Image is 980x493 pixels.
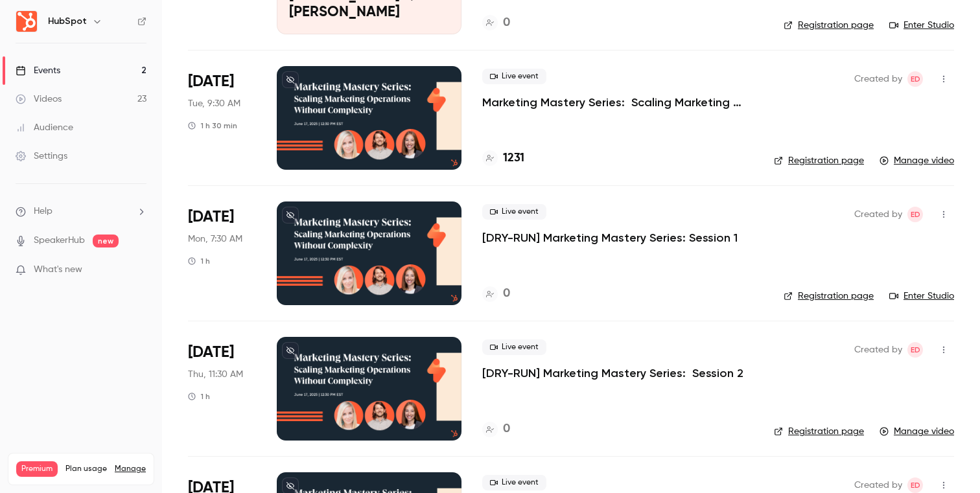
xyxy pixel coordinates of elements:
span: Elika Dizechi [907,477,923,493]
span: Live event [482,204,546,220]
a: Registration page [784,290,874,303]
a: [DRY-RUN] Marketing Mastery Series: Session 1 [482,230,738,246]
a: Enter Studio [889,290,954,303]
span: ED [911,342,920,358]
h4: 1231 [503,150,524,167]
span: ED [911,207,920,222]
a: Enter Studio [889,19,954,32]
span: Live event [482,69,546,84]
span: Created by [854,342,902,358]
a: 0 [482,14,510,32]
span: Live event [482,339,546,355]
span: What's new [34,263,82,277]
span: Created by [854,477,902,493]
span: new [93,235,119,247]
h4: 0 [503,14,510,32]
span: [DATE] [188,207,234,227]
div: 1 h [188,391,210,402]
a: 0 [482,420,510,438]
li: help-dropdown-opener [16,205,146,218]
a: 1231 [482,150,524,167]
div: Jun 17 Tue, 12:30 PM (America/New York) [188,66,256,170]
img: HubSpot [16,11,37,32]
a: Registration page [784,19,874,32]
div: 1 h 30 min [188,120,237,131]
div: Audience [16,121,73,134]
span: [DATE] [188,71,234,92]
span: Thu, 11:30 AM [188,368,243,381]
span: Live event [482,475,546,490]
span: ED [911,477,920,493]
a: Manage [115,464,146,474]
span: Created by [854,71,902,87]
span: Created by [854,207,902,222]
span: Help [34,205,52,218]
a: SpeakerHub [34,234,85,247]
div: Jun 12 Thu, 11:30 AM (America/Los Angeles) [188,337,256,441]
div: Videos [16,93,62,106]
span: Mon, 7:30 AM [188,233,242,246]
a: Registration page [774,425,864,438]
h4: 0 [503,285,510,303]
span: Tue, 9:30 AM [188,97,240,110]
a: Manage video [880,425,954,438]
iframe: Noticeable Trigger [131,264,146,276]
a: Manage video [880,154,954,167]
div: Settings [16,150,67,163]
span: Elika Dizechi [907,207,923,222]
a: Registration page [774,154,864,167]
a: 0 [482,285,510,303]
span: ED [911,71,920,87]
a: Marketing Mastery Series: Scaling Marketing Impact Without Scaling Effort [482,95,753,110]
span: Premium [16,461,58,477]
span: [DATE] [188,342,234,363]
h6: HubSpot [48,15,87,28]
h4: 0 [503,420,510,438]
span: Elika Dizechi [907,71,923,87]
div: Events [16,64,60,77]
span: Elika Dizechi [907,342,923,358]
a: [DRY-RUN] Marketing Mastery Series: Session 2 [482,365,743,381]
div: Jun 16 Mon, 7:30 AM (America/Los Angeles) [188,201,256,305]
span: Plan usage [65,464,107,474]
div: 1 h [188,256,210,266]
